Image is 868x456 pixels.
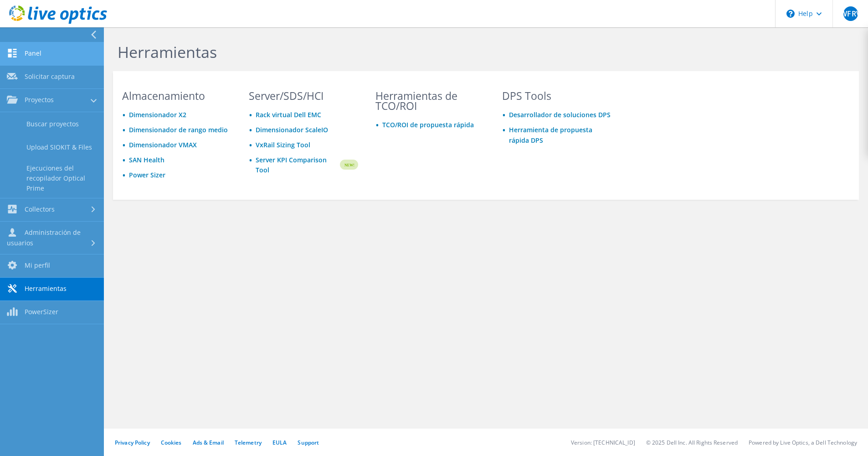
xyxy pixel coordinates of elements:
[256,140,310,149] a: VxRail Sizing Tool
[509,110,611,119] a: Desarrollador de soluciones DPS
[129,155,164,164] a: SAN Health
[502,91,611,101] h3: DPS Tools
[786,10,795,18] svg: \n
[256,125,328,134] a: Dimensionador ScaleIO
[129,171,165,179] a: Power Sizer
[161,439,182,446] a: Cookies
[256,110,321,119] a: Rack virtual Dell EMC
[235,439,262,446] a: Telemetry
[122,91,231,101] h3: Almacenamiento
[749,439,857,446] li: Powered by Live Optics, a Dell Technology
[129,140,197,149] a: Dimensionador VMAX
[509,125,592,145] a: Herramienta de propuesta rápida DPS
[193,439,224,446] a: Ads & Email
[843,6,858,21] span: WFRV
[129,125,228,134] a: Dimensionador de rango medio
[256,155,339,175] a: Server KPI Comparison Tool
[298,439,319,446] a: Support
[118,42,733,62] h1: Herramientas
[129,110,186,119] a: Dimensionador X2
[375,91,485,111] h3: Herramientas de TCO/ROI
[339,154,358,176] img: new-badge.svg
[382,120,474,129] a: TCO/ROI de propuesta rápida
[571,439,635,446] li: Version: [TECHNICAL_ID]
[249,91,358,101] h3: Server/SDS/HCI
[272,439,287,446] a: EULA
[115,439,150,446] a: Privacy Policy
[646,439,738,446] li: © 2025 Dell Inc. All Rights Reserved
